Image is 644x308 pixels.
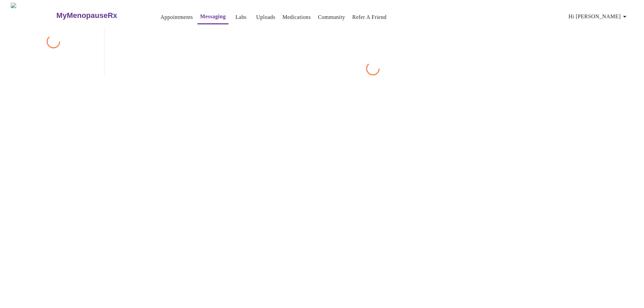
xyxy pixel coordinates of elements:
[280,10,313,24] button: Medications
[230,10,252,24] button: Labs
[161,13,193,22] a: Appointments
[200,12,226,21] a: Messaging
[282,13,311,22] a: Medications
[197,10,229,24] button: Messaging
[569,12,629,21] span: Hi [PERSON_NAME]
[11,3,55,28] img: MyMenopauseRx Logo
[56,11,117,20] h3: MyMenopauseRx
[566,10,631,23] button: Hi [PERSON_NAME]
[254,10,278,24] button: Uploads
[158,10,196,24] button: Appointments
[318,13,345,22] a: Community
[256,13,276,22] a: Uploads
[235,13,246,22] a: Labs
[350,10,389,24] button: Refer a Friend
[315,10,348,24] button: Community
[352,13,387,22] a: Refer a Friend
[55,4,144,27] a: MyMenopauseRx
